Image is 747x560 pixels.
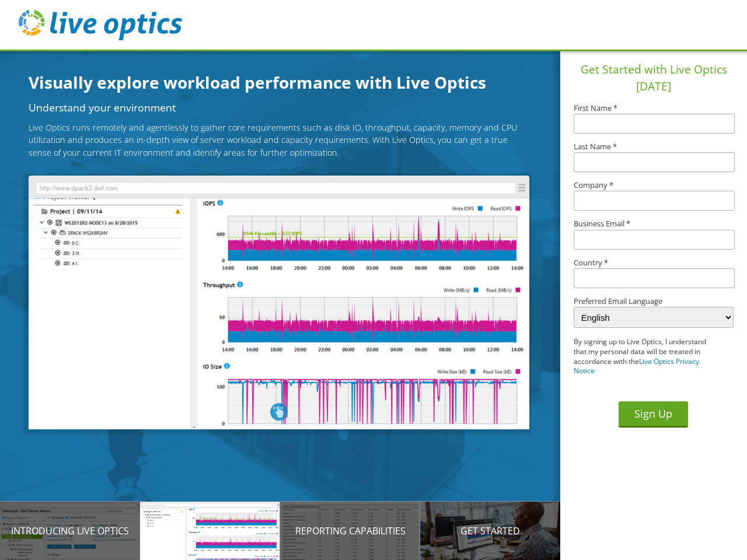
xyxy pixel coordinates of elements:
[619,401,688,428] button: Sign Up
[19,10,182,40] img: live_optics_svg.svg
[29,176,529,429] img: Understand your environment
[29,121,529,159] p: Live Optics runs remotely and agentlessly to gather core requirements such as disk IO, throughput...
[29,70,542,94] h1: Visually explore workload performance with Live Optics
[574,259,734,267] label: Country *
[574,181,734,189] label: Company *
[574,143,734,150] label: Last Name *
[29,103,529,113] h2: Understand your environment
[574,104,734,112] label: First Name *
[574,356,699,376] a: Live Optics Privacy Notice
[574,297,734,305] label: Preferred Email Language
[574,220,734,228] label: Business Email *
[420,524,560,538] p: Get Started
[574,337,717,376] p: By signing up to Live Optics, I understand that my personal data will be treated in accordance wi...
[565,61,742,95] h1: Get Started with Live Optics [DATE]
[280,524,420,538] p: Reporting Capabilities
